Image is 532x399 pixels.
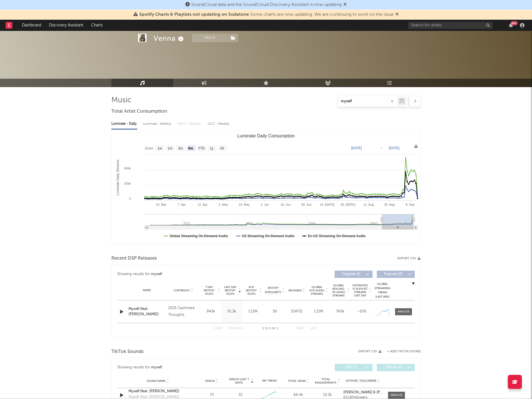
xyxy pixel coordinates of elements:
[147,379,166,383] span: Sound Name
[198,146,205,150] text: YTD
[335,271,373,278] button: Originals(1)
[363,203,374,206] text: 11. Aug
[151,364,162,371] div: myself
[287,309,306,314] div: [DATE]
[156,203,166,206] text: 24. Mar
[202,285,217,296] span: 7 Day Spotify Plays
[308,234,366,238] text: Ex-US Streaming On-Demand Audio
[265,309,285,314] div: 59
[124,182,131,185] text: 250k
[395,12,399,17] span: Dismiss
[227,378,250,384] span: Videos (last 7 days)
[18,20,45,31] a: Dashboard
[178,203,186,206] text: 7. Apr
[139,12,249,17] span: Spotify Charts & Playlists not updating on Sodatone
[309,309,328,314] div: 1.21M
[256,379,283,383] div: 6M Trend
[192,34,227,42] button: Track
[389,146,400,150] text: [DATE]
[210,146,213,150] text: 1y
[382,350,421,353] button: + Add TikTok Sound
[297,327,305,330] button: Next
[377,364,415,371] button: Official(0)
[358,350,382,353] button: Export CSV
[117,271,266,278] div: Showing results for
[223,285,238,296] span: Last Day Spotify Plays
[111,348,144,355] span: TikTok Sounds
[314,392,341,398] div: 10.3k
[116,160,120,195] text: Luminate Daily Streams
[331,284,346,297] span: Global Rolling 7D Audio Streams
[338,99,397,104] input: Search by song name or URL
[341,203,355,206] text: 28. [DATE]
[309,285,324,296] span: Global ATD Audio Streams
[219,203,228,206] text: 5. May
[191,3,342,7] span: SoundCloud data and the SoundCloud Discovery Assistant is now updating
[343,391,382,395] a: [PERSON_NAME] & [PERSON_NAME]
[157,146,162,150] text: 1w
[380,366,406,369] span: Official ( 0 )
[509,23,513,28] button: 99+
[198,203,208,206] text: 21. Apr
[244,309,262,314] div: 1.12M
[129,197,131,200] text: 0
[112,131,420,244] svg: Luminate Daily Consumption
[281,203,291,206] text: 16. Jun
[223,309,241,314] div: 91.3k
[352,309,371,314] div: ~ 10 %
[143,119,172,129] div: Luminate - Weekly
[220,146,224,150] text: All
[208,119,230,129] div: OCC - Weekly
[338,273,364,276] span: Originals ( 1 )
[335,364,373,371] button: UGC(1)
[380,273,406,276] span: Features ( 0 )
[346,379,376,383] span: Author / Followers
[397,257,421,260] button: Export CSV
[237,133,295,138] text: Luminate Daily Consumption
[129,306,165,317] a: Myself (feat. [PERSON_NAME])
[205,379,215,383] span: Videos
[406,203,415,206] text: 8. Sep
[228,327,243,330] button: Previous
[139,12,394,17] span: : Some charts are now updating. We are continuing to work on the issue
[242,234,294,238] text: US Streaming On-Demand Audio
[173,289,190,292] span: Copyright
[511,21,518,25] div: 99 +
[351,146,362,150] text: [DATE]
[239,203,250,206] text: 19. May
[265,286,281,294] span: Spotify Popularity
[310,327,317,330] button: Last
[377,271,415,278] button: Features(0)
[168,305,199,318] div: 2025 Cashmere Thoughts
[129,389,187,394] a: Myself (feat. [PERSON_NAME])
[87,20,107,31] a: Charts
[202,309,220,314] div: 843k
[238,392,242,398] div: 32
[408,22,493,29] input: Search for artists
[111,119,137,129] div: Luminate - Daily
[188,146,193,150] text: 6m
[272,327,275,330] span: of
[111,255,157,262] span: Recent DSP Releases
[331,309,350,314] div: 760k
[380,146,383,150] text: →
[145,146,154,150] text: Zoom
[343,3,347,7] span: Dismiss
[124,167,131,170] text: 500k
[45,20,87,31] a: Discovery Assistant
[254,325,285,332] div: 1 1 1
[288,379,306,383] span: Total Views
[244,285,259,296] span: ATD Spotify Plays
[285,392,312,398] div: 66.9k
[288,289,302,292] span: Released
[178,146,183,150] text: 3m
[374,282,391,299] div: Global Streaming Trend (Last 60D)
[151,271,162,278] div: myself
[314,378,337,384] span: Total Engagements
[168,146,173,150] text: 1m
[261,203,269,206] text: 2. Jun
[384,203,395,206] text: 25. Aug
[265,327,268,330] span: to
